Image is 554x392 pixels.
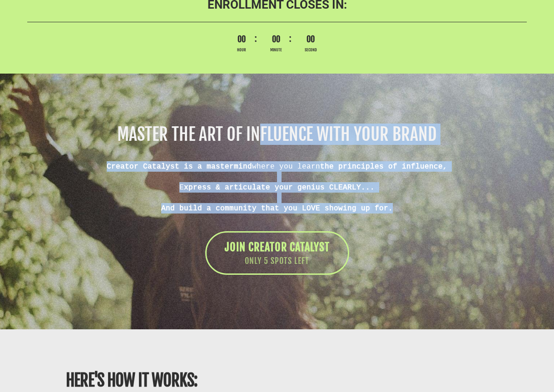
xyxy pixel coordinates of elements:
b: HERE'S HOW IT WORKS: [66,370,198,391]
h1: MASTER THE ART OF INFLUENCE WITH YOUR BRAND [27,126,527,143]
span: 00 [229,34,254,45]
span: 00 [298,34,323,45]
span: Second [298,47,323,53]
b: And build a community that you LOVE showing up for. [161,204,393,212]
b: xpress & articulate your genius CLEARLY... [184,183,375,191]
span: 00 [263,34,289,45]
div: where you learn [27,161,527,213]
span: Minute [263,47,289,53]
b: Creator Catalyst is a mastermind [107,162,252,170]
span: JOIN CREATOR CATALYST [225,240,330,254]
a: JOIN CREATOR CATALYST ONLY 5 SPOTS LEFT [205,231,349,275]
span: ONLY 5 SPOTS LEFT [225,255,330,267]
span: Hour [229,47,254,53]
div: E [27,182,527,193]
b: the principles of influence, [320,162,447,170]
